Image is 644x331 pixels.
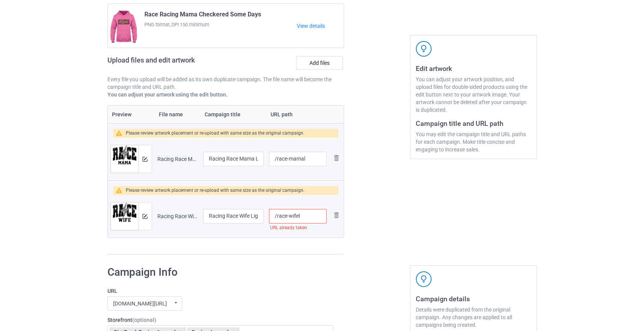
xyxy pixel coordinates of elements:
b: You can adjust your artwork using the edit button. [107,92,227,98]
span: Race Racing Mama Checkered Some Days [144,11,261,21]
img: svg+xml;base64,PD94bWwgdmVyc2lvbj0iMS4wIiBlbmNvZGluZz0iVVRGLTgiPz4KPHN2ZyB3aWR0aD0iNDJweCIgaGVpZ2... [416,41,432,57]
a: View details [297,22,344,30]
img: svg+xml;base64,PD94bWwgdmVyc2lvbj0iMS4wIiBlbmNvZGluZz0iVVRGLTgiPz4KPHN2ZyB3aWR0aD0iMTRweCIgaGVpZ2... [143,214,147,219]
div: Please review artwork placement or re-upload with same size as the original campaign. [126,186,304,195]
th: Preview [108,106,155,123]
div: You can adjust your artwork position, and upload files for double-sided products using the edit b... [416,76,531,114]
div: URL already taken [269,223,326,232]
img: original.png [111,202,138,223]
th: Campaign title [200,106,267,123]
img: original.png [111,145,138,166]
p: Every file you upload will be added as its own duplicate campaign. The file name will become the ... [107,76,344,91]
h3: Campaign details [416,294,531,303]
span: (optional) [132,317,156,323]
div: Please review artwork placement or re-upload with same size as the original campaign. [126,129,304,138]
img: svg+xml;base64,PD94bWwgdmVyc2lvbj0iMS4wIiBlbmNvZGluZz0iVVRGLTgiPz4KPHN2ZyB3aWR0aD0iMjhweCIgaGVpZ2... [332,210,341,220]
label: Add files [296,56,343,70]
img: warning [116,130,126,136]
h3: Campaign title and URL path [416,119,531,128]
label: URL [107,287,334,295]
span: PNG format, DPI 150 minimum [144,21,297,29]
img: warning [116,188,126,193]
div: You may edit the campaign title and URL paths for each campaign. Make title concise and engaging ... [416,130,531,153]
th: URL path [266,106,329,123]
div: Details were duplicated from the original campaign. Any changes are applied to all campaigns bein... [416,306,531,329]
h1: Campaign Info [107,265,334,279]
img: svg+xml;base64,PD94bWwgdmVyc2lvbj0iMS4wIiBlbmNvZGluZz0iVVRGLTgiPz4KPHN2ZyB3aWR0aD0iMTRweCIgaGVpZ2... [143,157,147,162]
h3: Edit artwork [416,64,531,73]
th: File name [155,106,200,123]
label: Storefront [107,316,334,324]
div: [DOMAIN_NAME][URL] [113,301,167,306]
div: Racing Race Wife Lightning.png [157,212,198,220]
img: svg+xml;base64,PD94bWwgdmVyc2lvbj0iMS4wIiBlbmNvZGluZz0iVVRGLTgiPz4KPHN2ZyB3aWR0aD0iNDJweCIgaGVpZ2... [416,271,432,287]
div: Racing Race Mama Lightning.png [157,155,198,163]
img: svg+xml;base64,PD94bWwgdmVyc2lvbj0iMS4wIiBlbmNvZGluZz0iVVRGLTgiPz4KPHN2ZyB3aWR0aD0iMjhweCIgaGVpZ2... [332,153,341,162]
h2: Upload files and edit artwork [107,56,250,70]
